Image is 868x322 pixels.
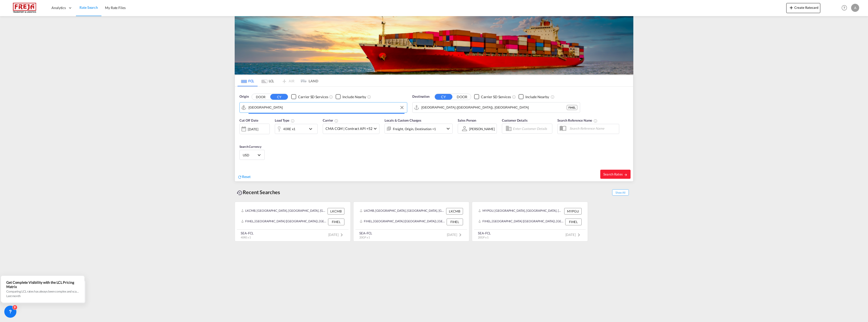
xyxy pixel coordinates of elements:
[567,105,577,110] div: FIHEL
[328,219,344,225] div: FIHEL
[469,125,495,132] md-select: Sales Person: Albert Bjorklof
[270,94,288,100] button: CY
[478,231,491,235] div: SEA-FCL
[359,236,370,239] span: 20GP x 1
[478,236,489,239] span: 20GP x 1
[447,233,463,237] span: [DATE]
[239,134,243,140] md-datepicker: Select
[235,16,633,75] img: LCL+%26+FCL+BACKGROUND.png
[328,233,345,237] span: [DATE]
[291,119,295,123] md-icon: icon-information-outline
[565,233,582,237] span: [DATE]
[239,94,249,99] span: Origin
[593,119,598,123] md-icon: Your search will be saved by the below given name
[252,94,269,100] button: DOOR
[334,119,338,123] md-icon: The selected Trucker/Carrierwill be displayed in the rate results If the rates are from another f...
[339,232,345,238] md-icon: icon-chevron-right
[235,87,633,181] div: Origin DOOR CY Checkbox No InkUnchecked: Search for CY (Container Yard) services for all selected...
[360,208,445,214] div: LKCMB, Colombo, Sri Lanka, Indian Subcontinent, Asia Pacific
[851,4,859,12] div: A
[472,202,588,241] recent-search-card: MYPGU, [GEOGRAPHIC_DATA], [GEOGRAPHIC_DATA], [GEOGRAPHIC_DATA], [GEOGRAPHIC_DATA], [GEOGRAPHIC_DA...
[237,75,258,86] md-tab-item: FCL
[600,170,631,179] button: Search Ratesicon-arrow-right
[241,219,327,225] div: FIHEL, Helsinki (Helsingfors), Finland, Northern Europe, Europe
[445,126,451,132] md-icon: icon-chevron-down
[328,208,344,214] div: LKCMB
[413,102,580,113] md-input-container: Helsinki (Helsingfors), FIHEL
[393,125,436,132] div: Freight Origin Destination Factory Stuffing
[458,118,476,122] span: Sales Person
[624,173,628,176] md-icon: icon-arrow-right
[239,118,258,122] span: Cut Off Date
[551,95,555,99] md-icon: Unchecked: Ignores neighbouring ports when fetching rates.Checked : Includes neighbouring ports w...
[242,151,262,159] md-select: Select Currency: $ USDUnited States Dollar
[243,153,257,157] span: USD
[786,3,820,13] button: icon-plus 400-fgCreate Ratecard
[258,75,278,86] md-tab-item: LCL
[242,174,251,179] span: Reset
[385,124,453,134] div: Freight Origin Destination Factory Stuffingicon-chevron-down
[525,94,549,99] div: Include Nearby
[239,145,261,149] span: Search Currency
[8,2,42,14] img: 586607c025bf11f083711d99603023e7.png
[342,94,366,99] div: Include Nearby
[241,208,326,214] div: LKCMB, Colombo, Sri Lanka, Indian Subcontinent, Asia Pacific
[336,94,366,99] md-checkbox: Checkbox No Ink
[51,5,66,10] span: Analytics
[237,174,251,180] div: icon-refreshReset
[241,231,254,235] div: SEA-FCL
[481,94,511,99] div: Carrier SD Services
[359,231,372,235] div: SEA-FCL
[241,236,251,239] span: 40RE x 1
[435,94,452,100] button: CY
[283,125,295,132] div: 40RE x1
[840,4,849,12] span: Help
[474,94,511,99] md-checkbox: Checkbox No Ink
[291,94,328,99] md-checkbox: Checkbox No Ink
[105,6,126,10] span: My Rate Files
[240,102,407,113] md-input-container: Kolkata (ex Calcutta), INCCU
[564,208,582,214] div: MYPGU
[298,94,328,99] div: Carrier SD Services
[308,126,316,132] md-icon: icon-chevron-down
[576,232,582,238] md-icon: icon-chevron-right
[447,219,463,225] div: FIHEL
[453,94,471,100] button: DOOR
[412,94,429,99] span: Destination
[237,190,243,196] md-icon: icon-backup-restore
[398,104,406,111] button: Clear Input
[840,4,851,13] div: Help
[385,118,421,122] span: Locals & Custom Charges
[298,75,318,86] md-tab-item: LAND
[478,208,563,214] div: MYPGU, Pasir Gudang, Johor, Malaysia, South East Asia, Asia Pacific
[235,202,351,241] recent-search-card: LKCMB, [GEOGRAPHIC_DATA], [GEOGRAPHIC_DATA], [GEOGRAPHIC_DATA], [GEOGRAPHIC_DATA] LKCMBFIHEL, [GE...
[603,172,628,176] span: Search Rates
[325,126,372,131] span: CMA CGM | Contract API +52
[457,232,463,238] md-icon: icon-chevron-right
[237,175,242,179] md-icon: icon-refresh
[360,219,445,225] div: FIHEL, Helsinki (Helsingfors), Finland, Northern Europe, Europe
[502,118,527,122] span: Customer Details
[612,189,629,196] span: Show All
[235,187,282,198] div: Recent Searches
[353,202,469,241] recent-search-card: LKCMB, [GEOGRAPHIC_DATA], [GEOGRAPHIC_DATA], [GEOGRAPHIC_DATA], [GEOGRAPHIC_DATA] LKCMBFIHEL, [GE...
[421,104,567,111] input: Search by Port
[248,127,258,131] div: [DATE]
[239,124,270,134] div: [DATE]
[512,95,516,99] md-icon: Unchecked: Search for CY (Container Yard) services for all selected carriers.Checked : Search for...
[329,95,333,99] md-icon: Unchecked: Search for CY (Container Yard) services for all selected carriers.Checked : Search for...
[567,125,619,132] input: Search Reference Name
[565,219,582,225] div: FIHEL
[237,75,318,86] md-pagination-wrapper: Use the left and right arrow keys to navigate between tabs
[323,118,338,122] span: Carrier
[249,104,404,111] input: Search by Port
[275,118,295,122] span: Load Type
[79,5,98,10] span: Rate Search
[478,219,564,225] div: FIHEL, Helsinki (Helsingfors), Finland, Northern Europe, Europe
[519,94,549,99] md-checkbox: Checkbox No Ink
[788,5,794,11] md-icon: icon-plus 400-fg
[446,208,463,214] div: LKCMB
[557,118,598,122] span: Search Reference Name
[275,124,318,134] div: 40RE x1icon-chevron-down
